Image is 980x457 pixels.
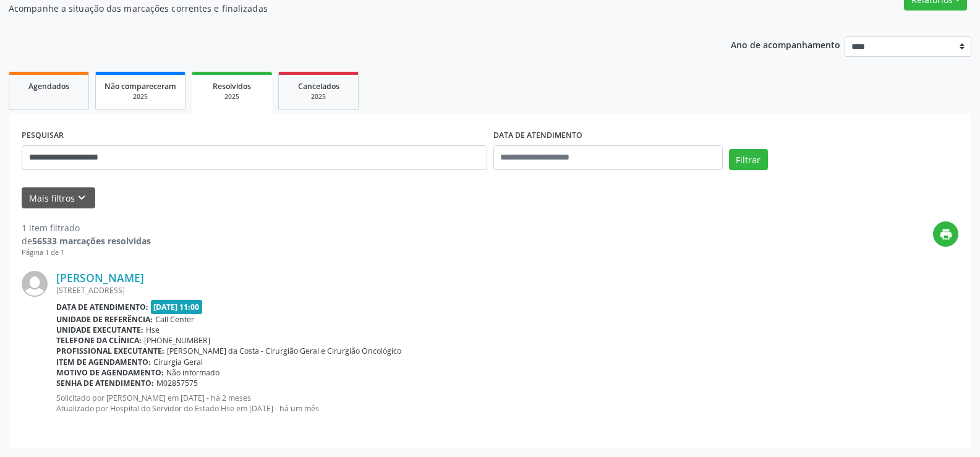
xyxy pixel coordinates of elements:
[166,367,219,378] span: Não informado
[28,81,69,92] span: Agendados
[493,126,582,145] label: DATA DE ATENDIMENTO
[155,314,194,325] span: Call Center
[104,92,176,101] div: 2025
[729,149,768,170] button: Filtrar
[144,335,210,346] span: [PHONE_NUMBER]
[939,228,953,241] i: print
[146,325,160,335] span: Hse
[56,335,142,346] b: Telefone da clínica:
[213,81,251,92] span: Resolvidos
[22,187,95,209] button: Mais filtroskeyboard_arrow_down
[56,346,164,356] b: Profissional executante:
[56,285,958,296] div: [STREET_ADDRESS]
[22,126,64,145] label: PESQUISAR
[56,378,154,388] b: Senha de atendimento:
[153,357,203,367] span: Cirurgia Geral
[9,2,683,15] p: Acompanhe a situação das marcações correntes e finalizadas
[56,314,153,325] b: Unidade de referência:
[56,357,151,367] b: Item de agendamento:
[56,367,164,378] b: Motivo de agendamento:
[22,234,151,247] div: de
[288,92,349,101] div: 2025
[56,325,143,335] b: Unidade executante:
[156,378,198,388] span: M02857575
[56,302,148,312] b: Data de atendimento:
[32,235,151,247] strong: 56533 marcações resolvidas
[200,92,263,101] div: 2025
[151,300,203,314] span: [DATE] 11:00
[75,191,88,205] i: keyboard_arrow_down
[731,36,840,52] p: Ano de acompanhamento
[167,346,401,356] span: [PERSON_NAME] da Costa - Cirurgião Geral e Cirurgião Oncológico
[22,247,151,258] div: Página 1 de 1
[933,221,958,247] button: print
[298,81,339,92] span: Cancelados
[56,393,958,414] p: Solicitado por [PERSON_NAME] em [DATE] - há 2 meses Atualizado por Hospital do Servidor do Estado...
[22,221,151,234] div: 1 item filtrado
[56,271,144,284] a: [PERSON_NAME]
[22,271,48,297] img: img
[104,81,176,92] span: Não compareceram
